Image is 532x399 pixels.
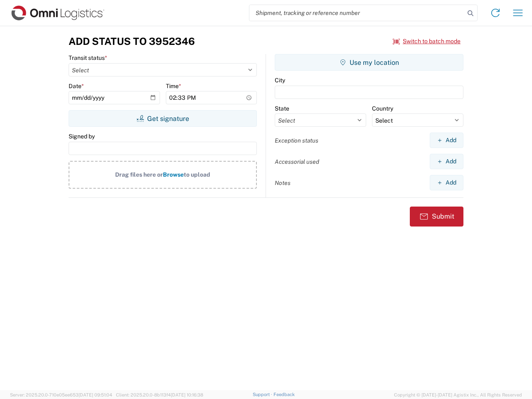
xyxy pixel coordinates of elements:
[171,392,203,397] span: [DATE] 10:16:38
[69,35,195,47] h3: Add Status to 3952346
[372,105,393,112] label: Country
[69,54,107,62] label: Transit status
[166,82,181,90] label: Time
[275,179,291,187] label: Notes
[10,392,112,397] span: Server: 2025.20.0-710e05ee653
[393,34,461,48] button: Switch to batch mode
[253,392,273,397] a: Support
[79,392,112,397] span: [DATE] 09:51:04
[184,171,210,178] span: to upload
[273,392,295,397] a: Feedback
[430,175,463,190] button: Add
[430,133,463,148] button: Add
[275,54,463,71] button: Use my location
[394,391,522,399] span: Copyright © [DATE]-[DATE] Agistix Inc., All Rights Reserved
[116,392,203,397] span: Client: 2025.20.0-8b113f4
[69,133,95,140] label: Signed by
[69,110,257,127] button: Get signature
[275,137,318,144] label: Exception status
[430,154,463,169] button: Add
[275,105,289,112] label: State
[249,5,465,21] input: Shipment, tracking or reference number
[115,171,163,178] span: Drag files here or
[69,82,84,90] label: Date
[163,171,184,178] span: Browse
[275,76,285,84] label: City
[410,207,463,227] button: Submit
[275,158,319,165] label: Accessorial used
